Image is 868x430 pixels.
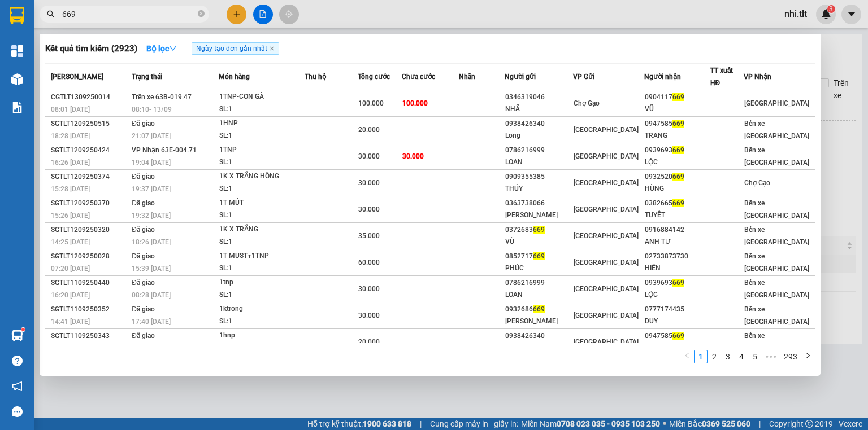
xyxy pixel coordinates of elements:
div: 0382665 [645,198,709,209]
div: SL: 1 [219,156,304,169]
span: 08:10 - 13/09 [132,106,172,113]
div: 1TNP [219,144,304,156]
div: SL: 1 [219,183,304,195]
div: 0786216999 [505,277,572,289]
a: 293 [780,350,801,363]
div: HIỀN [645,262,709,274]
span: Ngày tạo đơn gần nhất [192,42,279,55]
span: 20.000 [358,126,380,134]
span: Đã giao [132,305,155,313]
sup: 1 [21,328,25,331]
div: 0947585 [645,330,709,342]
div: LỘC [645,289,709,301]
div: 1TNP-CON GÀ [219,91,304,103]
li: Next Page [801,350,815,363]
div: SGTLT1209250424 [51,144,128,156]
button: right [801,350,815,363]
div: 02733873730 [645,251,709,262]
div: NHÃ [505,103,572,115]
li: 4 [735,350,748,363]
div: SGTLT1109250352 [51,304,128,315]
span: 07:20 [DATE] [51,265,90,273]
div: 0786216999 [505,144,572,156]
div: VŨ [505,236,572,248]
a: 4 [735,350,748,363]
span: search [47,10,55,18]
div: PHÚC [505,262,572,274]
span: Bến xe [GEOGRAPHIC_DATA] [744,332,809,352]
div: VŨ [645,103,709,115]
span: 30.000 [358,152,380,160]
span: TT xuất HĐ [710,67,733,87]
div: SL: 1 [219,130,304,142]
button: Bộ lọcdown [137,40,186,58]
a: 5 [749,350,761,363]
div: 1HNP [219,117,304,130]
span: Bến xe [GEOGRAPHIC_DATA] [744,279,809,299]
div: [PERSON_NAME] [505,209,572,221]
span: 08:28 [DATE] [132,291,171,299]
div: 1K X TRẮNG HỒNG [219,170,304,183]
span: left [684,352,691,359]
div: 0939693 [645,277,709,289]
div: 0932520 [645,171,709,183]
span: [GEOGRAPHIC_DATA] [574,205,639,213]
span: close-circle [198,10,205,17]
span: 30.000 [358,311,380,319]
span: Chợ Gạo [574,99,600,107]
span: 669 [672,93,684,101]
span: message [12,406,23,417]
span: Món hàng [219,73,250,81]
span: 669 [533,226,545,234]
div: SGTLT1209250320 [51,224,128,236]
div: 1tnp [219,277,304,289]
span: Bến xe [GEOGRAPHIC_DATA] [744,146,809,166]
img: logo-vxr [10,7,24,24]
span: Đã giao [132,120,155,128]
div: LỘC [645,156,709,168]
span: 19:32 [DATE] [132,212,171,220]
span: close [269,46,275,51]
a: 1 [695,350,707,363]
span: Đã giao [132,173,155,181]
span: notification [12,381,23,392]
div: SL: 1 [219,315,304,328]
div: HÙNG [645,183,709,195]
span: 669 [672,120,684,128]
span: 100.000 [402,99,428,107]
div: SL: 1 [219,289,304,301]
span: 30.000 [402,152,424,160]
h3: Kết quả tìm kiếm ( 2923 ) [45,43,137,55]
span: [GEOGRAPHIC_DATA] [574,285,639,293]
div: 0372683 [505,224,572,236]
span: Chợ Gạo [744,179,770,187]
img: warehouse-icon [11,73,23,85]
span: question-circle [12,356,23,366]
span: Đã giao [132,279,155,287]
span: 19:37 [DATE] [132,185,171,193]
div: SL: 1 [219,209,304,222]
span: Người nhận [644,73,681,81]
span: ••• [762,350,780,363]
div: 0852717 [505,251,572,262]
div: SGTLT1109250343 [51,330,128,342]
div: LOAN [505,289,572,301]
span: 15:39 [DATE] [132,265,171,273]
span: [GEOGRAPHIC_DATA] [574,258,639,266]
div: CGTLT1309250014 [51,91,128,103]
div: SGTLT1209250374 [51,171,128,183]
span: 21:07 [DATE] [132,132,171,140]
div: SL: 1 [219,262,304,275]
div: 1hnp [219,330,304,342]
div: 0938426340 [505,330,572,342]
li: Previous Page [680,350,694,363]
span: VP Nhận 63E-004.71 [132,146,197,154]
div: 1T MUST+1TNP [219,250,304,262]
span: 20.000 [358,338,380,346]
span: 17:40 [DATE] [132,318,171,326]
span: 669 [672,199,684,207]
span: 18:26 [DATE] [132,238,171,246]
span: Bến xe [GEOGRAPHIC_DATA] [744,305,809,326]
li: 2 [708,350,721,363]
span: [GEOGRAPHIC_DATA] [574,152,639,160]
